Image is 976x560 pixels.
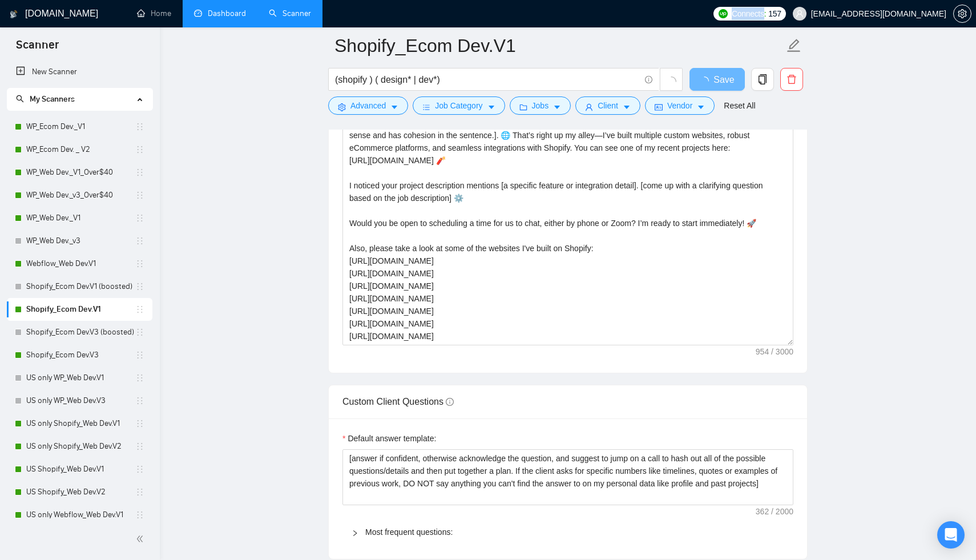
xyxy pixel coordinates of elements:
[135,396,144,405] span: holder
[194,9,246,18] a: dashboardDashboard
[532,99,549,112] span: Jobs
[352,530,358,537] span: right
[7,366,152,389] li: US only WP_Web Dev.V1
[953,5,971,23] button: setting
[510,96,571,115] button: folderJobscaret-down
[342,432,436,445] label: Default answer template:
[135,488,144,497] span: holder
[135,259,144,268] span: holder
[7,275,152,298] li: Shopify_Ecom Dev.V1 (boosted)
[26,503,135,526] a: US only Webflow_Web Dev.V1
[937,521,965,549] div: Open Intercom Messenger
[645,76,652,83] span: info-circle
[7,481,152,503] li: US Shopify_Web Dev.V2
[26,412,135,435] a: US only Shopify_Web Dev.V1
[26,184,135,207] a: WP_Web Dev._v3_Over$40
[519,103,527,111] span: folder
[135,442,144,451] span: holder
[135,510,144,519] span: holder
[7,229,152,252] li: WP_Web Dev._v3
[30,94,75,104] span: My Scanners
[713,72,734,87] span: Save
[26,389,135,412] a: US only WP_Web Dev.V3
[26,161,135,184] a: WP_Web Dev._V1_Over$40
[135,350,144,360] span: holder
[135,191,144,200] span: holder
[26,366,135,389] a: US only WP_Web Dev.V1
[7,389,152,412] li: US only WP_Web Dev.V3
[26,115,135,138] a: WP_Ecom Dev._V1
[751,68,774,91] button: copy
[724,99,755,112] a: Reset All
[7,344,152,366] li: Shopify_Ecom Dev.V3
[26,229,135,252] a: WP_Web Dev._v3
[16,95,24,103] span: search
[334,31,784,60] input: Scanner name...
[787,38,801,53] span: edit
[7,435,152,458] li: US only Shopify_Web Dev.V2
[953,9,971,18] a: setting
[623,103,631,111] span: caret-down
[335,72,640,87] input: Search Freelance Jobs...
[732,7,766,20] span: Connects:
[135,328,144,337] span: holder
[422,103,430,111] span: bars
[26,344,135,366] a: Shopify_Ecom Dev.V3
[16,94,75,104] span: My Scanners
[342,88,793,345] textarea: Cover letter template:
[26,435,135,458] a: US only Shopify_Web Dev.V2
[135,373,144,382] span: holder
[7,161,152,184] li: WP_Web Dev._V1_Over$40
[328,96,408,115] button: settingAdvancedcaret-down
[575,96,640,115] button: userClientcaret-down
[553,103,561,111] span: caret-down
[666,76,676,87] span: loading
[269,9,311,18] a: searchScanner
[700,76,713,86] span: loading
[135,236,144,245] span: holder
[7,503,152,526] li: US only Webflow_Web Dev.V1
[342,397,454,406] span: Custom Client Questions
[135,122,144,131] span: holder
[7,458,152,481] li: US Shopify_Web Dev.V1
[135,419,144,428] span: holder
[365,527,453,537] a: Most frequent questions:
[135,465,144,474] span: holder
[7,321,152,344] li: Shopify_Ecom Dev.V3 (boosted)
[697,103,705,111] span: caret-down
[752,74,773,84] span: copy
[7,298,152,321] li: Shopify_Ecom Dev.V1
[16,61,143,83] a: New Scanner
[655,103,663,111] span: idcard
[135,145,144,154] span: holder
[446,398,454,406] span: info-circle
[7,412,152,435] li: US only Shopify_Web Dev.V1
[135,282,144,291] span: holder
[780,68,803,91] button: delete
[342,519,793,545] div: Most frequent questions:
[135,305,144,314] span: holder
[390,103,398,111] span: caret-down
[768,7,781,20] span: 157
[26,138,135,161] a: WP_Ecom Dev. _ V2
[136,533,147,545] span: double-left
[645,96,715,115] button: idcardVendorcaret-down
[7,115,152,138] li: WP_Ecom Dev._V1
[413,96,505,115] button: barsJob Categorycaret-down
[26,321,135,344] a: Shopify_Ecom Dev.V3 (boosted)
[435,99,482,112] span: Job Category
[26,252,135,275] a: Webflow_Web Dev.V1
[26,298,135,321] a: Shopify_Ecom Dev.V1
[689,68,745,91] button: Save
[7,138,152,161] li: WP_Ecom Dev. _ V2
[135,213,144,223] span: holder
[26,458,135,481] a: US Shopify_Web Dev.V1
[667,99,692,112] span: Vendor
[350,99,386,112] span: Advanced
[137,9,171,18] a: homeHome
[7,61,152,83] li: New Scanner
[7,207,152,229] li: WP_Web Dev._V1
[26,481,135,503] a: US Shopify_Web Dev.V2
[585,103,593,111] span: user
[781,74,802,84] span: delete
